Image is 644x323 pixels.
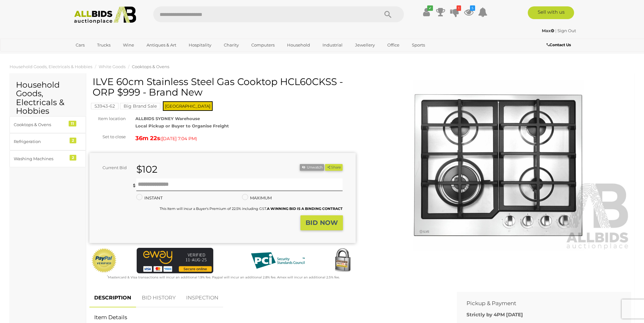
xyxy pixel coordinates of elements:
span: | [555,28,557,33]
a: BID HISTORY [137,289,180,307]
a: Sports [408,40,429,50]
b: Contact Us [547,42,571,47]
a: Refrigeration 2 [10,133,86,150]
button: Share [325,164,343,171]
a: 1 [450,6,459,18]
a: Sell with us [528,6,574,19]
a: [GEOGRAPHIC_DATA] [72,50,125,61]
div: Washing Machines [14,155,66,162]
strong: $102 [136,163,157,175]
mark: Big Brand Sale [120,103,160,109]
div: Current Bid [89,164,132,171]
div: 2 [70,155,76,161]
span: [DATE] 7:04 PM [162,136,196,141]
img: ILVE 60cm Stainless Steel Gas Cooktop HCL60CKSS - ORP $999 - Brand New [365,80,632,251]
a: Big Brand Sale [120,104,160,109]
img: Secured by Rapid SSL [330,248,355,273]
strong: 36m 22s [135,135,160,142]
a: Wine [119,40,138,50]
a: Jewellery [351,40,379,50]
img: PCI DSS compliant [246,248,310,273]
h2: Item Details [94,314,443,320]
div: 11 [69,121,76,126]
li: Unwatch this item [300,164,324,171]
div: 2 [70,138,76,143]
strong: BID NOW [306,219,338,226]
small: Mastercard & Visa transactions will incur an additional 1.9% fee. Paypal will incur an additional... [107,275,340,279]
a: Computers [247,40,279,50]
div: Item location [85,115,131,122]
a: Cooktops & Ovens [132,64,169,69]
a: Household [283,40,314,50]
a: White Goods [99,64,125,69]
a: Max [542,28,555,33]
h2: Pickup & Payment [466,300,612,306]
a: Contact Us [547,41,572,48]
strong: Max [542,28,554,33]
a: DESCRIPTION [89,289,136,307]
i: 1 [457,5,461,11]
strong: ALLBIDS SYDNEY Warehouse [135,116,200,121]
button: BID NOW [300,215,343,230]
a: 5 [464,6,474,18]
img: Allbids.com.au [71,6,140,24]
a: INSPECTION [181,289,223,307]
b: Strictly by 4PM [DATE] [466,312,523,318]
a: Trucks [93,40,115,50]
b: A WINNING BID IS A BINDING CONTRACT [267,206,343,211]
a: Sign Out [557,28,576,33]
a: Antiques & Art [142,40,180,50]
a: Office [383,40,404,50]
a: Cooktops & Ovens 11 [10,116,86,133]
strong: Local Pickup or Buyer to Organise Freight [135,123,229,128]
div: Cooktops & Ovens [14,121,66,128]
a: Industrial [318,40,347,50]
img: Official PayPal Seal [91,248,117,273]
h1: ILVE 60cm Stainless Steel Gas Cooktop HCL60CKSS - ORP $999 - Brand New [93,76,354,97]
button: Search [372,6,404,22]
img: eWAY Payment Gateway [137,248,213,273]
a: 53943-62 [91,104,118,109]
h2: Household Goods, Electricals & Hobbies [16,81,80,116]
button: Unwatch [300,164,324,171]
small: This Item will incur a Buyer's Premium of 22.5% including GST. [160,206,343,211]
span: ( ) [160,136,197,141]
div: Refrigeration [14,138,66,145]
i: 5 [470,5,475,11]
a: Cars [72,40,89,50]
div: Set to close [85,133,131,140]
a: Charity [220,40,243,50]
a: ✔ [422,6,431,18]
a: Household Goods, Electricals & Hobbies [10,64,92,69]
a: Hospitality [185,40,216,50]
i: ✔ [427,5,433,11]
label: MAXIMUM [242,194,272,202]
label: INSTANT [136,194,163,202]
a: Washing Machines 2 [10,150,86,167]
span: [GEOGRAPHIC_DATA] [163,101,213,111]
mark: 53943-62 [91,103,118,109]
